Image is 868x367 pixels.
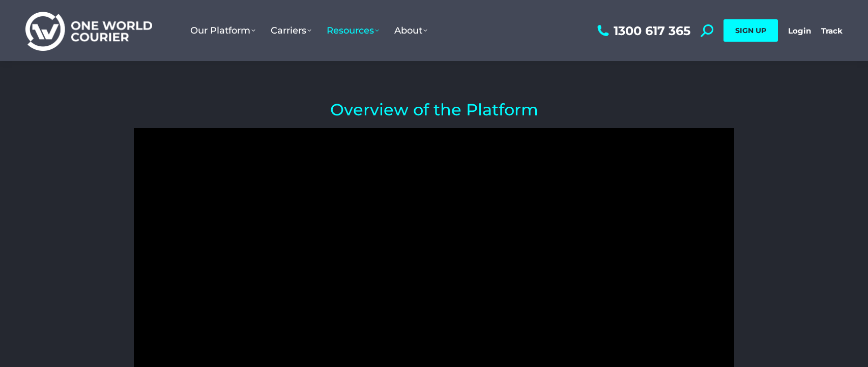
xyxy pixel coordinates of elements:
[821,26,843,36] a: Track
[387,15,435,46] a: About
[327,25,379,36] span: Resources
[595,24,690,37] a: 1300 617 365
[724,19,778,42] a: SIGN UP
[134,102,734,118] h2: Overview of the Platform
[788,26,811,36] a: Login
[319,15,387,46] a: Resources
[263,15,319,46] a: Carriers
[735,26,766,35] span: SIGN UP
[25,10,152,51] img: One World Courier
[394,25,427,36] span: About
[183,15,263,46] a: Our Platform
[190,25,255,36] span: Our Platform
[271,25,311,36] span: Carriers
